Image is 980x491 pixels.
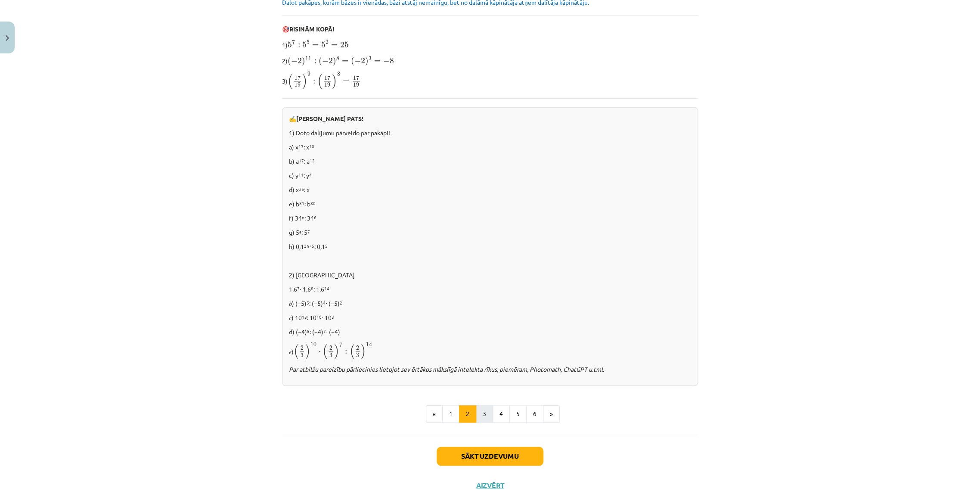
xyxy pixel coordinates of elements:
p: c) y : y [289,171,691,180]
span: : [298,44,300,48]
span: 5 [288,42,292,48]
span: 19 [353,83,359,87]
img: icon-close-lesson-0947bae3869378f0d4975bcd49f059093ad1ed9edebbc8119c70593378902aed.svg [6,35,9,41]
span: ) [334,344,339,359]
span: 19 [324,83,330,87]
p: 𝑒) [289,342,691,360]
span: 5 [321,42,326,48]
sup: 81 [299,200,304,206]
span: 8 [336,56,339,61]
span: 17 [353,76,359,81]
p: 🎯 [282,25,698,34]
sup: 7 [323,328,326,334]
p: 𝑐) 10 : 10 ⋅ 10 [289,313,691,322]
span: 7 [292,40,295,44]
span: 2 [329,346,332,350]
span: 14 [366,342,372,347]
nav: Page navigation example [282,405,698,423]
span: 5 [302,42,307,48]
span: 17 [324,76,330,81]
button: « [426,405,443,423]
sup: 10 [316,314,322,320]
p: 1) [282,39,698,50]
span: = [342,60,348,63]
span: ( [323,344,328,359]
button: 2 [459,405,476,423]
span: − [291,58,298,64]
sup: 13 [298,143,304,149]
span: ( [351,57,354,66]
i: Par atbilžu pareizību pārliecinies lietojot sev ērtākos mākslīgā intelekta rīkus, piemēram, Photo... [289,365,604,373]
span: ) [305,344,310,359]
sup: 6 [314,214,316,221]
span: 10 [310,342,316,347]
span: 3 [301,353,304,357]
p: f) 34 : 34 [289,214,691,223]
span: = [343,80,349,84]
sup: 14 [324,285,329,292]
span: 9 [307,72,310,76]
span: 3 [369,56,372,61]
p: 2) [282,55,698,66]
span: ( [349,344,354,359]
span: 8 [337,72,340,76]
span: ⋅ [319,351,321,354]
p: 3) [282,71,698,90]
button: 3 [476,405,493,423]
p: h) 0,1 : 0,1 [289,242,691,251]
sup: 5 [307,299,309,306]
p: d) x : x [289,185,691,194]
span: 8 [390,58,394,64]
p: g) 5 : 5 [289,228,691,237]
sup: 5 [325,242,328,249]
span: ) [302,57,305,66]
span: ( [319,57,322,66]
span: ( [288,74,293,89]
span: − [383,58,390,64]
span: ) [332,74,337,89]
p: 𝑏) (−5) : (−5) ⋅ (−5) [289,299,691,308]
b: RISINĀM KOPĀ! [289,25,334,33]
span: − [354,58,361,64]
span: : [313,80,315,84]
p: 1,6 ⋅ 1,6 : 1,6 [289,285,691,294]
span: = [374,60,381,63]
button: 4 [493,405,510,423]
button: Aizvērt [474,481,506,490]
sup: 4 [323,299,326,306]
button: 5 [509,405,527,423]
em: 56 [299,186,304,192]
span: ( [294,344,299,359]
span: ) [365,57,369,66]
sup: n [302,214,304,221]
span: 2 [329,58,333,64]
p: a) x : x [289,143,691,152]
sup: 7 [297,285,300,292]
p: d) (−4) : (−4) ⋅ (−4) [289,327,691,336]
span: 11 [305,56,311,61]
span: 5 [307,40,310,44]
span: : [345,350,347,354]
sup: 80 [310,200,316,206]
sup: 2 [340,299,342,306]
sup: 2n+5 [304,242,314,249]
span: ) [302,74,307,89]
sup: 11 [298,171,304,178]
sup: 10 [309,143,314,149]
p: 1) Doto dalījumu pārveido par pakāpi! [289,128,691,137]
sup: 8 [311,285,313,292]
sup: 3 [332,314,334,320]
span: ) [333,57,336,66]
span: 7 [339,342,342,347]
span: 2 [326,40,329,44]
span: 2 [298,58,302,64]
span: 25 [340,42,349,48]
span: : [314,59,316,64]
span: − [322,58,329,64]
sup: 7 [307,228,310,235]
span: ( [317,74,323,89]
p: b) a : a [289,157,691,166]
span: 2 [361,58,365,64]
span: = [331,44,338,47]
p: ✍️ [289,114,691,123]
